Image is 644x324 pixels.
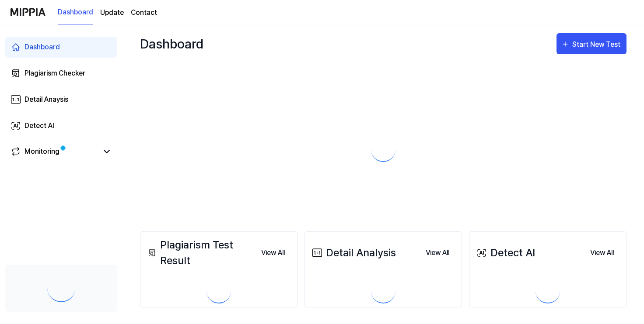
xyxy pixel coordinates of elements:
div: Start New Test [572,39,622,50]
a: Dashboard [58,0,93,24]
a: Detect AI [5,115,117,136]
a: Detail Anaysis [5,89,117,110]
div: Plagiarism Checker [24,68,85,79]
div: Dashboard [24,42,60,52]
a: Plagiarism Checker [5,63,117,84]
div: Dashboard [140,33,203,54]
button: View All [583,244,621,262]
a: Monitoring [10,146,98,157]
a: Contact [131,7,157,18]
a: View All [419,244,456,262]
div: Detect AI [475,245,535,261]
a: View All [583,244,621,262]
div: Plagiarism Test Result [146,237,254,269]
a: Dashboard [5,37,117,58]
a: View All [254,244,292,262]
div: Detail Anaysis [24,94,68,105]
div: Detail Analysis [310,245,396,261]
a: Update [100,7,124,18]
div: Detect AI [24,121,54,131]
button: View All [419,244,456,262]
button: View All [254,244,292,262]
button: Start New Test [556,33,626,54]
div: Monitoring [24,146,59,157]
